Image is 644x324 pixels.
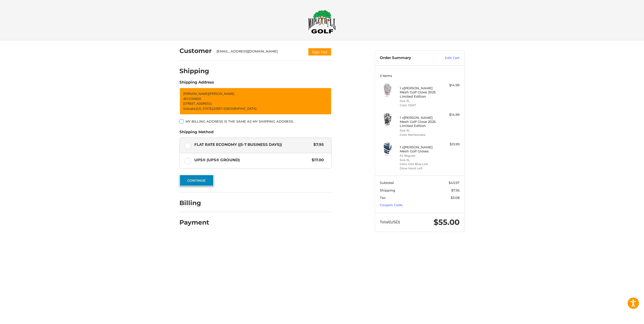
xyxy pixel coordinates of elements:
li: Color GOAT [400,103,438,107]
span: $3.08 [451,196,460,200]
span: Flat Rate Economy ((5-7 Business Days)) [194,142,311,148]
iframe: Google Customer Reviews [602,310,644,324]
span: $7.95 [451,188,460,192]
span: $43.97 [449,181,460,185]
h2: Billing [179,199,209,207]
li: Color USA Blue Line [400,162,438,166]
li: Size XL [400,99,438,103]
li: Size XL [400,128,438,133]
div: $14.99 [440,112,460,117]
span: Scituate, [183,106,196,111]
button: Sign Out [308,48,332,56]
label: My billing address is the same as my shipping address. [179,119,332,123]
span: 4013169820 [183,96,201,101]
h4: 1 x [PERSON_NAME] Mesh Golf Glove 2025 Limited Edition [400,86,438,98]
h3: 3 Items [380,74,460,78]
h2: Shipping [179,67,209,75]
li: Fit Regular [400,154,438,158]
h2: Customer [179,47,212,55]
li: Size XL [400,158,438,162]
legend: Shipping Method [179,129,213,137]
span: [US_STATE], [196,106,213,111]
legend: Shipping Address [179,79,214,88]
span: $17.00 [309,157,324,163]
h3: Order Summary [380,56,434,61]
span: Tax [380,196,386,200]
button: Continue [179,175,214,186]
div: $14.99 [440,83,460,88]
span: [STREET_ADDRESS] [183,101,211,106]
a: Coupon Code [380,203,402,207]
span: [GEOGRAPHIC_DATA] [224,106,256,111]
h2: Payment [179,219,209,226]
div: $13.99 [440,142,460,147]
span: Total (USD) [380,220,400,224]
li: Glove Hand Left [400,166,438,171]
span: [PERSON_NAME] [209,91,234,96]
span: [PERSON_NAME] [183,91,209,96]
span: UPS® (UPS® Ground) [194,157,309,163]
span: 02857 / [213,106,224,111]
h4: 1 x [PERSON_NAME] Mesh Golf Glove 2025 Limited Edition [400,116,438,128]
div: [EMAIL_ADDRESS][DOMAIN_NAME] [217,49,303,56]
img: Maple Hill Golf [308,10,336,34]
li: Color Rattlesnake [400,133,438,137]
a: Edit Cart [434,56,460,61]
span: $7.95 [311,142,324,148]
span: Subtotal [380,181,394,185]
span: Shipping [380,188,395,192]
span: $55.00 [434,218,460,227]
h4: 1 x [PERSON_NAME] Mesh Golf Gloves [400,145,438,153]
a: Enter or select a different address [179,88,332,115]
